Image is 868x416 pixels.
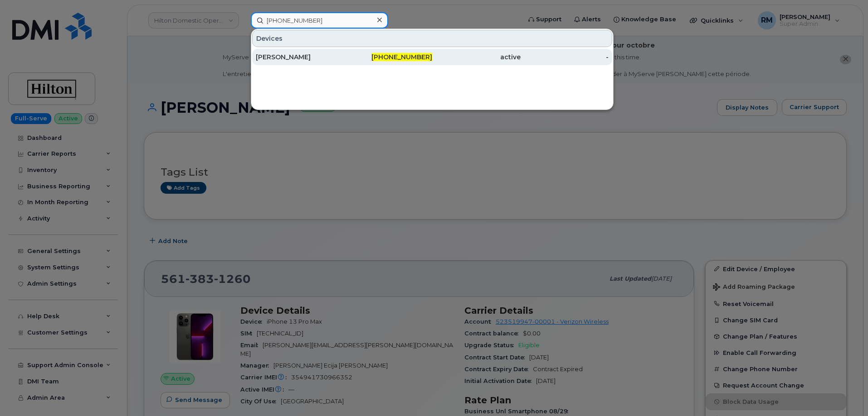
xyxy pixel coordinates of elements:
iframe: Messenger Launcher [829,377,861,409]
div: active [432,53,521,62]
span: [PHONE_NUMBER] [371,53,432,61]
div: Devices [252,30,612,47]
a: [PERSON_NAME][PHONE_NUMBER]active- [252,49,612,65]
div: - [521,53,609,62]
div: [PERSON_NAME] [256,53,344,62]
